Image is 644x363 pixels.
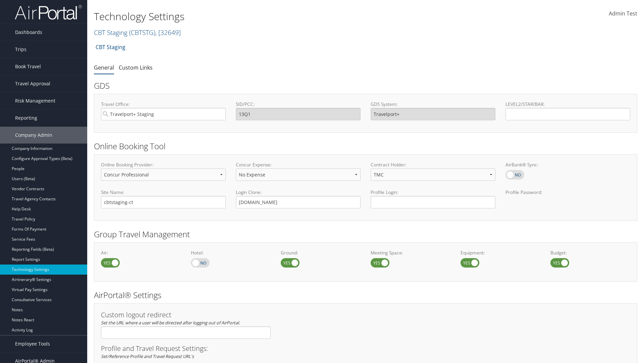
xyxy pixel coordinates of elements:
span: Reporting [15,110,37,126]
h1: Technology Settings [94,9,456,24]
span: Book Travel [15,58,41,75]
label: Air: [101,249,181,256]
span: Employee Tools [15,335,50,352]
h2: GDS [94,80,632,91]
label: Profile Login: [371,189,495,208]
h2: Group Travel Management [94,229,637,240]
span: Admin Test [609,10,637,17]
span: Risk Management [15,92,55,109]
label: Equipment: [461,249,540,256]
span: Travel Approval [15,75,50,92]
h2: AirPortal® Settings [94,289,637,301]
em: Set/Reference Profile and Travel Request URL's [101,353,194,359]
label: Profile Password: [505,189,630,208]
span: , [ 32649 ] [155,28,181,37]
label: AirBank® Sync [505,170,524,179]
a: Custom Links [119,64,153,71]
label: Ground: [281,249,361,256]
em: Set the URL where a user will be directed after logging out of AirPortal. [101,320,240,326]
label: Login Clone: [236,189,361,196]
span: Company Admin [15,127,52,144]
a: CBT Staging [96,40,125,54]
label: Site Name: [101,189,226,196]
h3: Profile and Travel Request Settings: [101,345,630,352]
label: GDS System: [371,101,495,108]
a: General [94,64,114,71]
a: CBT Staging [94,28,181,37]
label: Hotel: [191,249,271,256]
label: Budget: [550,249,630,256]
img: airportal-logo.png [15,4,82,20]
label: Online Booking Provider: [101,161,226,168]
a: Admin Test [609,3,637,24]
input: Profile Login: [371,196,495,208]
h3: Custom logout redirect [101,312,271,318]
label: LEVEL2/STAR/BAR: [505,101,630,108]
h2: Online Booking Tool [94,140,637,152]
span: Trips [15,41,26,58]
label: Concur Expense: [236,161,361,168]
label: Contract Holder: [371,161,495,168]
span: ( CBTSTG ) [129,28,155,37]
label: Meeting Space: [371,249,450,256]
label: SID/PCC: [236,101,361,108]
span: Dashboards [15,24,42,41]
label: Travel Office: [101,101,226,108]
label: AirBank® Sync: [505,161,630,168]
